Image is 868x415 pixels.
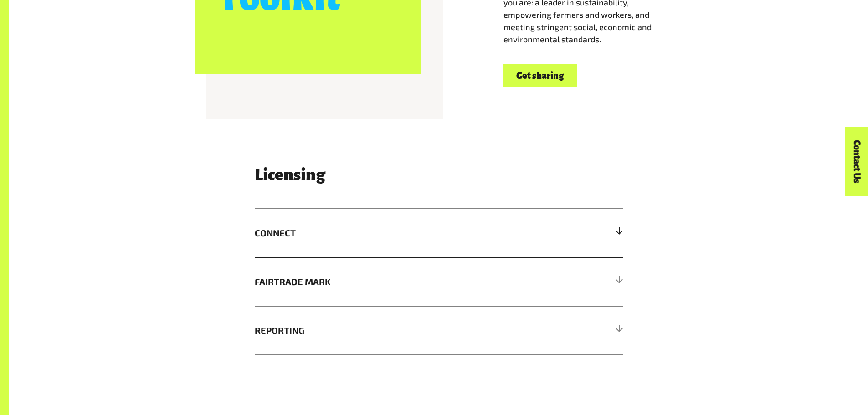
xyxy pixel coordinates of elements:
[503,64,577,87] a: Get sharing
[255,226,531,240] span: CONNECT
[255,275,531,288] span: FAIRTRADE MARK
[255,166,623,184] h3: Licensing
[255,323,531,337] span: REPORTING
